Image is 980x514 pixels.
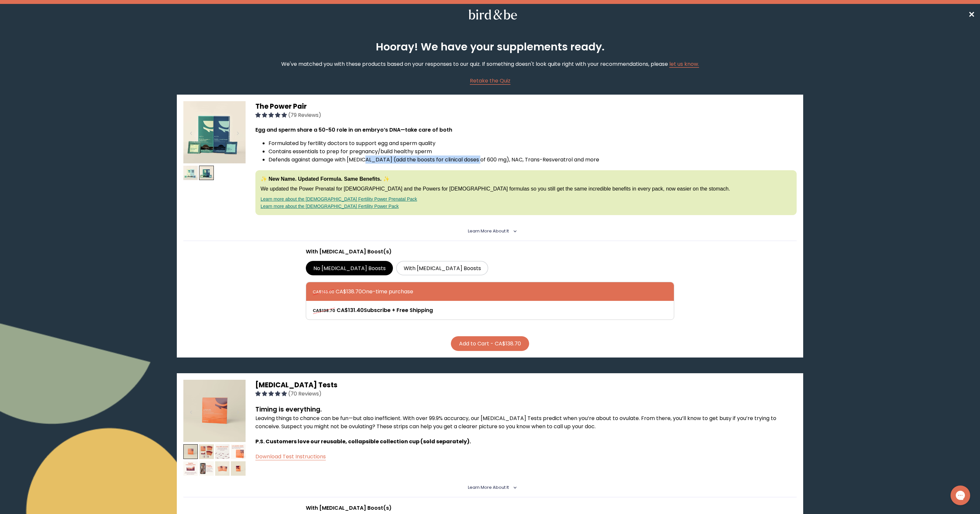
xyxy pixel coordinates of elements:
img: thumbnail image [183,461,198,476]
span: 4.92 stars [255,111,288,119]
p: With [MEDICAL_DATA] Boost(s) [306,248,674,256]
li: Formulated by fertility doctors to support egg and sperm quality [268,139,797,147]
span: (79 Reviews) [288,111,321,119]
strong: Timing is everything. [255,405,322,414]
a: Learn more about the [DEMOGRAPHIC_DATA] Fertility Power Pack [261,204,399,209]
span: . [470,438,471,445]
button: Add to Cart - CA$138.70 [451,336,529,351]
li: Defends against damage with [MEDICAL_DATA] (add the boosts for clinical doses of 600 mg), NAC, Tr... [268,156,797,164]
img: thumbnail image [215,444,230,459]
span: ✕ [968,9,975,20]
summary: Learn More About it < [468,485,512,490]
img: thumbnail image [183,444,198,459]
i: < [511,486,517,489]
a: let us know. [669,60,699,68]
img: thumbnail image [231,461,246,476]
strong: Egg and sperm share a 50-50 role in an embryo’s DNA—take care of both [255,126,452,134]
span: The Power Pair [255,101,307,111]
a: Retake the Quiz [470,77,510,85]
p: We updated the Power Prenatal for [DEMOGRAPHIC_DATA] and the Powers for [DEMOGRAPHIC_DATA] formul... [261,185,791,193]
i: < [511,229,517,233]
label: No [MEDICAL_DATA] Boosts [306,261,393,275]
iframe: Gorgias live chat messenger [947,483,973,507]
summary: Learn More About it < [468,228,512,234]
span: 4.96 stars [255,390,288,397]
img: thumbnail image [183,101,246,163]
img: thumbnail image [199,444,214,459]
label: With [MEDICAL_DATA] Boosts [396,261,488,275]
p: With [MEDICAL_DATA] Boost(s) [306,504,674,512]
span: Learn More About it [468,485,509,490]
a: Learn more about the [DEMOGRAPHIC_DATA] Fertility Power Prenatal Pack [261,196,417,202]
a: Download Test Instructions [255,453,326,460]
img: thumbnail image [183,380,246,442]
p: We've matched you with these products based on your responses to our quiz. If something doesn't l... [281,60,699,68]
span: Learn More About it [468,228,509,234]
strong: ✨ New Name. Updated Formula. Same Benefits. ✨ [261,176,390,182]
span: [MEDICAL_DATA] Tests [255,380,338,390]
img: thumbnail image [199,461,214,476]
img: thumbnail image [199,166,214,180]
img: thumbnail image [183,166,198,180]
img: thumbnail image [231,444,246,459]
span: Retake the Quiz [470,77,510,84]
a: ✕ [968,9,975,20]
h2: Hooray! We have your supplements ready. [302,39,678,55]
img: thumbnail image [215,461,230,476]
span: (70 Reviews) [288,390,322,397]
span: P.S. Customers love our reusable, collapsible collection cup (sold separately) [255,438,470,445]
p: Leaving things to chance can be fun—but also inefficient. With over 99.9% accuracy, our [MEDICAL_... [255,414,797,431]
li: Contains essentials to prep for pregnancy/build healthy sperm [268,147,797,156]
